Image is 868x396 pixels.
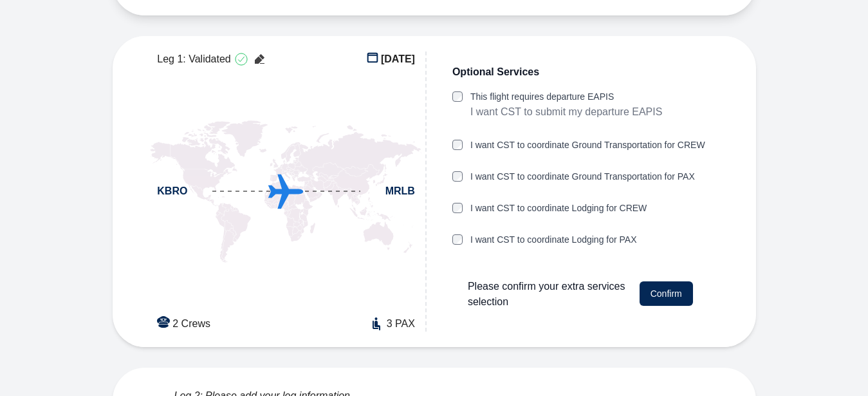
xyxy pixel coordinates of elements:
label: I want CST to coordinate Ground Transportation for PAX [470,170,695,184]
label: This flight requires departure EAPIS [470,90,663,104]
span: MRLB [385,184,415,199]
span: 2 Crews [172,316,210,332]
button: Confirm [640,281,693,306]
label: I want CST to coordinate Lodging for PAX [470,233,637,247]
p: I want CST to submit my departure EAPIS [470,104,663,120]
label: I want CST to coordinate Lodging for CREW [470,202,647,215]
label: I want CST to coordinate Ground Transportation for CREW [470,138,705,152]
span: Please confirm your extra services selection [468,279,629,310]
span: Optional Services [452,64,539,80]
span: 3 PAX [387,316,415,332]
span: KBRO [157,184,187,199]
span: [DATE] [381,52,415,67]
span: Leg 1: Validated [157,52,230,67]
